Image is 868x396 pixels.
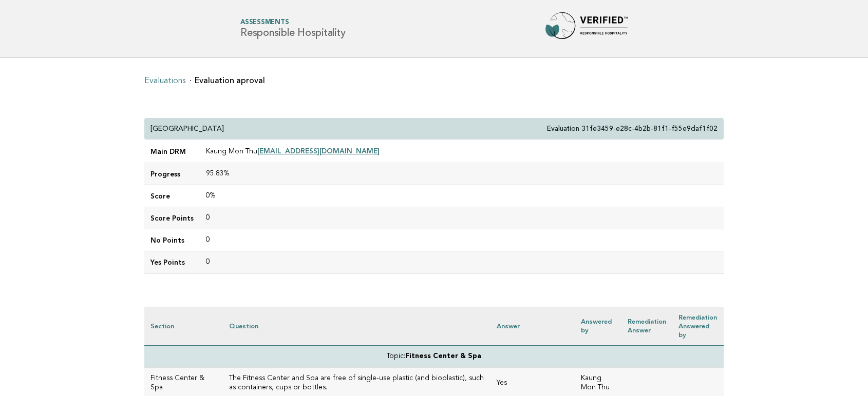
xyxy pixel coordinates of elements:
[200,229,724,251] td: 0
[621,307,672,346] th: Remediation Answer
[144,163,200,185] td: Progress
[144,229,200,251] td: No Points
[490,307,575,346] th: Answer
[545,12,628,45] img: Forbes Travel Guide
[405,353,481,360] strong: Fitness Center & Spa
[144,77,185,85] a: Evaluations
[144,307,223,346] th: Section
[144,207,200,229] td: Score Points
[200,140,724,163] td: Kaung Mon Thu
[575,307,622,346] th: Answered by
[144,140,200,163] td: Main DRM
[223,307,490,346] th: Question
[229,374,484,392] h3: The Fitness Center and Spa are free of single-use plastic (and bioplastic), such as containers, c...
[200,185,724,207] td: 0%
[144,185,200,207] td: Score
[200,163,724,185] td: 95.83%
[257,147,380,155] a: [EMAIL_ADDRESS][DOMAIN_NAME]
[190,76,265,85] li: Evaluation aproval
[200,207,724,229] td: 0
[144,345,724,367] td: Topic:
[144,251,200,273] td: Yes Points
[200,251,724,273] td: 0
[240,19,345,38] h1: Responsible Hospitality
[672,307,724,346] th: Remediation Answered by
[240,19,345,26] span: Assessments
[150,124,224,133] p: [GEOGRAPHIC_DATA]
[547,124,718,133] p: Evaluation 31fe3459-e28c-4b2b-81f1-f55e9daf1f02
